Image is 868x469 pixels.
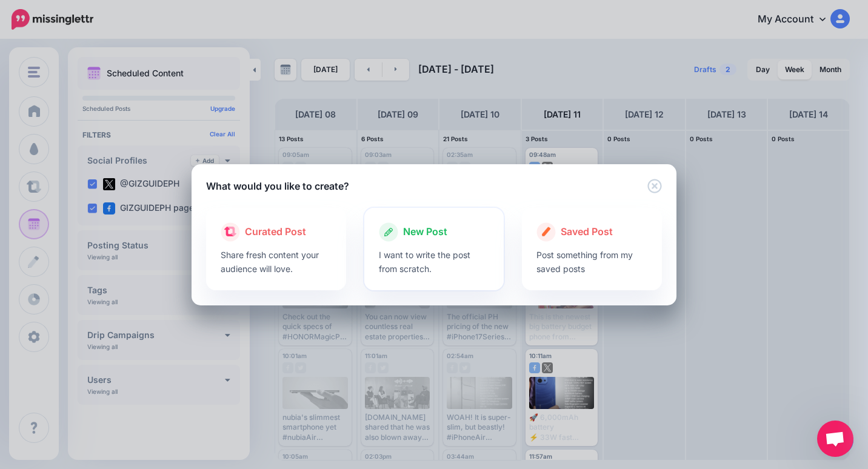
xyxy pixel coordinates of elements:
[221,248,332,276] p: Share fresh content your audience will love.
[379,248,490,276] p: I want to write the post from scratch.
[403,224,447,240] span: New Post
[206,179,349,193] h5: What would you like to create?
[561,224,613,240] span: Saved Post
[536,248,647,276] p: Post something from my saved posts
[224,227,236,236] img: curate.png
[245,224,306,240] span: Curated Post
[542,227,551,236] img: create.png
[647,179,662,194] button: Close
